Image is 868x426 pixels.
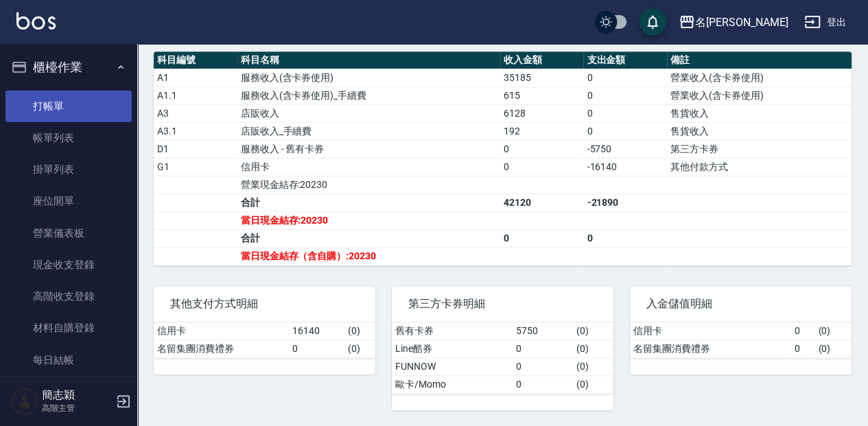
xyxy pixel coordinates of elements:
td: 16140 [289,322,344,340]
a: 材料自購登錄 [5,312,132,344]
td: 0 [583,69,667,86]
td: 0 [500,140,584,158]
td: Line酷券 [392,340,513,357]
th: 科目編號 [154,51,237,69]
td: 店販收入 [237,104,500,122]
a: 每日結帳 [5,344,132,376]
table: a dense table [392,322,613,394]
td: 192 [500,122,584,140]
a: 帳單列表 [5,122,132,154]
td: 營業收入(含卡券使用) [667,86,852,104]
a: 高階收支登錄 [5,281,132,312]
th: 科目名稱 [237,51,500,69]
td: 35185 [500,69,584,86]
td: 6128 [500,104,584,122]
td: 42120 [500,193,584,211]
td: 服務收入 - 舊有卡券 [237,140,500,158]
td: 0 [513,375,573,393]
td: 0 [500,158,584,176]
button: 櫃檯作業 [5,49,132,85]
td: 0 [513,357,573,375]
td: 舊有卡券 [392,322,513,340]
td: 名留集團消費禮券 [630,340,791,357]
td: 其他付款方式 [667,158,852,176]
td: ( 0 ) [344,322,375,340]
p: 高階主管 [42,402,112,414]
td: 0 [289,340,344,357]
td: 店販收入_手續費 [237,122,500,140]
td: 5750 [513,322,573,340]
td: 營業現金結存:20230 [237,176,500,193]
td: A3.1 [154,122,237,140]
td: 0 [583,86,667,104]
td: 0 [500,229,584,247]
a: 排班表 [5,376,132,407]
table: a dense table [154,51,852,265]
td: ( 0 ) [573,322,613,340]
td: 0 [791,340,815,357]
span: 其他支付方式明細 [170,297,359,311]
td: D1 [154,140,237,158]
img: Person [11,388,38,415]
button: 名[PERSON_NAME] [673,8,793,36]
td: ( 0 ) [814,340,852,357]
td: 0 [583,229,667,247]
td: 信用卡 [154,322,289,340]
td: 當日現金結存（含自購）:20230 [237,247,500,265]
td: 0 [583,104,667,122]
td: 0 [513,340,573,357]
td: 信用卡 [630,322,791,340]
a: 座位開單 [5,185,132,217]
td: ( 0 ) [573,375,613,393]
h5: 簡志穎 [42,388,112,402]
button: save [639,8,666,36]
td: ( 0 ) [573,340,613,357]
td: G1 [154,158,237,176]
a: 現金收支登錄 [5,249,132,281]
td: 售貨收入 [667,122,852,140]
td: ( 0 ) [344,340,375,357]
td: 信用卡 [237,158,500,176]
td: ( 0 ) [573,357,613,375]
span: 入金儲值明細 [646,297,835,311]
td: 615 [500,86,584,104]
button: 登出 [799,10,852,35]
td: 第三方卡券 [667,140,852,158]
span: 第三方卡券明細 [408,297,597,311]
td: 服務收入(含卡券使用) [237,69,500,86]
table: a dense table [154,322,375,358]
td: 當日現金結存:20230 [237,211,500,229]
a: 營業儀表板 [5,217,132,249]
a: 打帳單 [5,91,132,122]
td: -21890 [583,193,667,211]
td: A3 [154,104,237,122]
img: Logo [16,12,56,29]
table: a dense table [630,322,852,358]
th: 收入金額 [500,51,584,69]
td: -5750 [583,140,667,158]
td: 0 [791,322,815,340]
td: 名留集團消費禮券 [154,340,289,357]
td: FUNNOW [392,357,513,375]
td: 營業收入(含卡券使用) [667,69,852,86]
td: A1 [154,69,237,86]
a: 掛單列表 [5,154,132,185]
td: 合計 [237,229,500,247]
td: 歐卡/Momo [392,375,513,393]
td: 合計 [237,193,500,211]
div: 名[PERSON_NAME] [695,14,788,31]
td: 售貨收入 [667,104,852,122]
td: A1.1 [154,86,237,104]
td: 0 [583,122,667,140]
th: 備註 [667,51,852,69]
td: 服務收入(含卡券使用)_手續費 [237,86,500,104]
td: -16140 [583,158,667,176]
th: 支出金額 [583,51,667,69]
td: ( 0 ) [814,322,852,340]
